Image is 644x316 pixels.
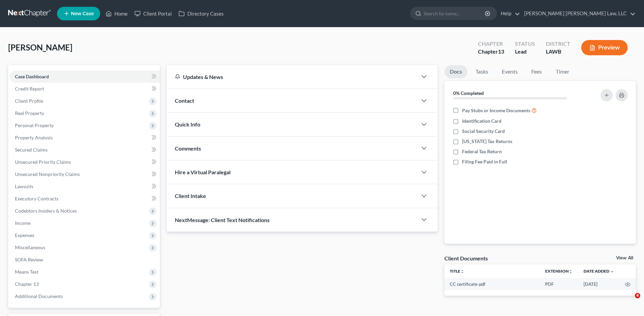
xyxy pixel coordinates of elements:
span: 13 [498,48,504,55]
span: Lawsuits [15,183,33,189]
span: Real Property [15,110,44,116]
span: Comments [175,145,201,152]
a: Tasks [470,65,494,78]
div: Updates & News [175,73,409,80]
td: PDF [540,278,578,290]
span: Contact [175,97,194,104]
span: [US_STATE] Tax Returns [462,138,512,145]
a: Docs [444,65,467,78]
td: CC certificate-pdf [444,278,540,290]
span: Client Intake [175,193,206,199]
strong: 0% Completed [453,90,484,96]
a: Extensionunfold_more [545,269,573,274]
span: Chapter 13 [15,281,39,287]
span: Expenses [15,232,34,238]
div: Chapter [478,40,504,48]
i: unfold_more [569,270,573,274]
span: Personal Property [15,122,54,128]
span: Secured Claims [15,147,48,153]
a: [PERSON_NAME] [PERSON_NAME] Law, LLC [521,7,636,20]
i: expand_more [610,270,614,274]
span: Credit Report [15,86,44,92]
a: Executory Contracts [10,193,160,205]
span: Quick Info [175,121,200,127]
a: Timer [550,65,575,78]
span: Identification Card [462,118,501,124]
a: Date Added expand_more [584,269,614,274]
span: NextMessage: Client Text Notifications [175,217,270,223]
span: Codebtors Insiders & Notices [15,208,77,214]
a: Credit Report [10,83,160,95]
div: LAWB [546,48,570,56]
button: Preview [581,40,628,55]
span: Unsecured Priority Claims [15,159,71,165]
span: SOFA Review [15,257,43,262]
span: Social Security Card [462,128,505,135]
div: District [546,40,570,48]
a: Home [102,7,131,20]
span: Hire a Virtual Paralegal [175,169,231,175]
a: SOFA Review [10,254,160,266]
a: View All [616,256,633,260]
span: Property Analysis [15,135,53,140]
a: Secured Claims [10,144,160,156]
a: Client Portal [131,7,175,20]
span: Miscellaneous [15,244,45,250]
a: Property Analysis [10,132,160,144]
input: Search by name... [424,7,486,20]
span: Pay Stubs or Income Documents [462,107,530,114]
div: Client Documents [444,255,488,262]
span: Federal Tax Return [462,148,502,155]
span: Unsecured Nonpriority Claims [15,171,80,177]
span: [PERSON_NAME] [8,42,72,52]
span: Income [15,220,31,226]
span: Filing Fee Paid in Full [462,158,507,165]
td: [DATE] [578,278,620,290]
a: Events [496,65,523,78]
a: Lawsuits [10,180,160,193]
i: unfold_more [460,270,464,274]
a: Titleunfold_more [450,269,464,274]
a: Unsecured Priority Claims [10,156,160,168]
a: Directory Cases [175,7,227,20]
span: New Case [71,11,94,16]
div: Status [515,40,535,48]
div: Chapter [478,48,504,56]
a: Fees [526,65,548,78]
span: Means Test [15,269,38,275]
a: Unsecured Nonpriority Claims [10,168,160,180]
a: Help [497,7,520,20]
div: Lead [515,48,535,56]
span: Executory Contracts [15,196,58,201]
a: Case Dashboard [10,71,160,83]
span: Additional Documents [15,293,63,299]
span: Case Dashboard [15,74,49,79]
span: Client Profile [15,98,43,104]
iframe: Intercom live chat [621,293,637,309]
span: 4 [635,293,640,298]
